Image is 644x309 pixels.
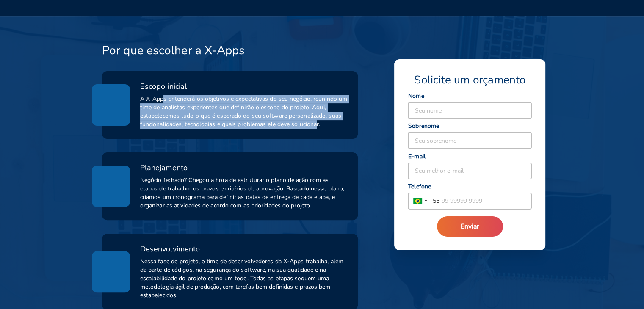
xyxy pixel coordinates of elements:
[429,196,439,205] span: + 55
[140,95,348,129] span: A X-Apps entenderá os objetivos e expectativas do seu negócio, reunindo um time de analistas expe...
[102,43,245,58] h3: Por que escolher a X-Apps
[140,176,348,210] span: Negócio fechado? Chegou a hora de estruturar o plano de ação com as etapas de trabalho, os prazos...
[461,222,479,231] span: Enviar
[414,73,525,87] span: Solicite um orçamento
[408,132,531,149] input: Seu sobrenome
[140,81,187,91] span: Escopo inicial
[439,193,531,209] input: 99 99999 9999
[140,244,200,254] span: Desenvolvimento
[408,163,531,179] input: Seu melhor e-mail
[140,257,348,300] span: Nessa fase do projeto, o time de desenvolvedores da X-Apps trabalha, além da parte de códigos, na...
[437,216,503,237] button: Enviar
[140,163,188,173] span: Planejamento
[408,102,531,119] input: Seu nome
